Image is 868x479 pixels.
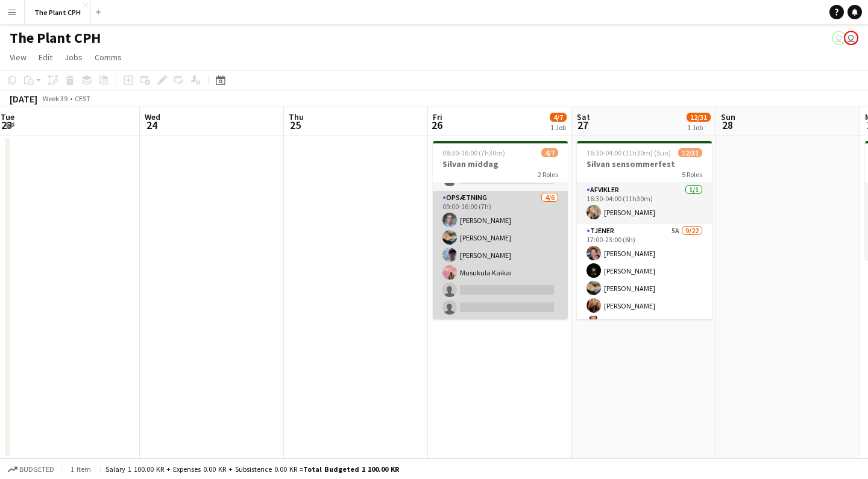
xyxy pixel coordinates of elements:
a: Comms [90,49,127,65]
span: Edit [39,52,52,63]
span: Sat [577,111,590,122]
app-job-card: 08:30-16:00 (7h30m)4/7Silvan middag2 RolesAfvikler0/108:30-16:00 (7h30m) Opsætning4/609:00-16:00 ... [433,141,568,319]
span: Sun [721,111,735,122]
button: Budgeted [6,463,56,476]
span: Tue [1,111,14,122]
span: 2 Roles [538,170,558,179]
span: View [10,52,27,63]
span: 4/7 [550,113,567,122]
span: Week 39 [40,94,70,103]
span: 16:30-04:00 (11h30m) (Sun) [587,148,671,157]
span: Jobs [64,52,83,63]
span: 24 [143,118,160,132]
span: Thu [289,111,304,122]
h3: Silvan sensommerfest [577,158,712,169]
a: View [5,49,31,65]
span: 4/7 [541,148,558,157]
span: Total Budgeted 1 100.00 KR [303,465,399,474]
div: 1 Job [550,123,566,132]
span: 27 [575,118,590,132]
span: 1 item [66,465,95,474]
span: Comms [95,52,122,63]
app-job-card: 16:30-04:00 (11h30m) (Sun)12/31Silvan sensommerfest5 RolesAfvikler1/116:30-04:00 (11h30m)[PERSON_... [577,141,712,319]
span: 12/31 [687,113,711,122]
app-user-avatar: Magnus Pedersen [832,31,846,45]
span: 28 [719,118,735,132]
span: 5 Roles [682,170,702,179]
span: 12/31 [678,148,702,157]
a: Edit [34,49,57,65]
app-card-role: Afvikler1/116:30-04:00 (11h30m)[PERSON_NAME] [577,183,712,224]
app-card-role: Opsætning4/609:00-16:00 (7h)[PERSON_NAME][PERSON_NAME][PERSON_NAME]Musukula Kaikai [433,191,568,319]
div: 1 Job [687,123,710,132]
span: Fri [433,111,442,122]
div: Salary 1 100.00 KR + Expenses 0.00 KR + Subsistence 0.00 KR = [105,465,399,474]
button: The Plant CPH [25,1,91,24]
div: CEST [75,94,90,103]
a: Jobs [60,49,87,65]
h1: The Plant CPH [10,29,101,47]
span: 26 [431,118,442,132]
span: 25 [287,118,304,132]
div: [DATE] [10,93,37,105]
h3: Silvan middag [433,158,568,169]
app-user-avatar: Peter Poulsen [844,31,858,45]
span: Wed [145,111,160,122]
span: 08:30-16:00 (7h30m) [442,148,505,157]
span: Budgeted [19,465,54,474]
